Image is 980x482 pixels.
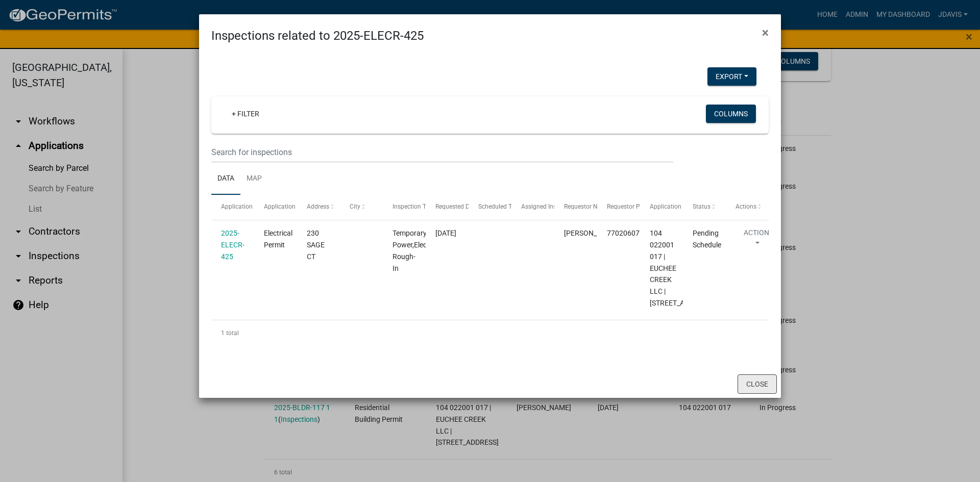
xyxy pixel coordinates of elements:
button: Action [736,227,777,253]
span: Scheduled Time [478,203,522,210]
datatable-header-cell: Inspection Type [383,195,426,219]
datatable-header-cell: Requestor Phone [597,195,640,219]
button: Export [707,67,756,86]
span: 7702060774 [607,229,648,237]
input: Search for inspections [211,142,673,163]
span: William D Kitchens [564,229,619,237]
span: Inspection Type [393,203,436,210]
a: + Filter [224,105,267,123]
span: Assigned Inspector [521,203,574,210]
button: Close [754,18,777,47]
h4: Inspections related to 2025-ELECR-425 [211,27,424,45]
datatable-header-cell: Application Type [254,195,297,219]
a: Map [240,163,268,195]
datatable-header-cell: Requestor Name [554,195,597,219]
button: Columns [706,105,756,123]
span: × [762,26,769,40]
datatable-header-cell: Address [297,195,340,219]
datatable-header-cell: City [340,195,383,219]
span: 104 022001 017 | EUCHEE CREEK LLC | 2515 Fairburn Rd. [650,229,713,307]
span: Application Type [264,203,310,210]
span: Electrical Permit [264,229,292,249]
span: Application Description [650,203,714,210]
span: Application [221,203,253,210]
span: Status [693,203,710,210]
span: Requested Date [435,203,478,210]
datatable-header-cell: Status [683,195,726,219]
a: 2025-ELECR-425 [221,229,244,261]
datatable-header-cell: Application Description [640,195,683,219]
span: Requestor Phone [607,203,654,210]
a: Data [211,163,240,195]
span: Address [307,203,329,210]
span: City [350,203,360,210]
span: Actions [736,203,756,210]
datatable-header-cell: Application [211,195,254,219]
span: 230 SAGE CT [307,229,325,261]
datatable-header-cell: Requested Date [426,195,469,219]
datatable-header-cell: Scheduled Time [469,195,511,219]
button: Close [738,374,777,394]
span: Temporary Power,Electrical Rough-In [393,229,443,272]
datatable-header-cell: Actions [726,195,769,219]
div: 1 total [211,320,769,346]
span: Requestor Name [564,203,610,210]
span: 08/08/1925 [435,229,456,237]
datatable-header-cell: Assigned Inspector [511,195,554,219]
span: Pending Schedule [693,229,721,249]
